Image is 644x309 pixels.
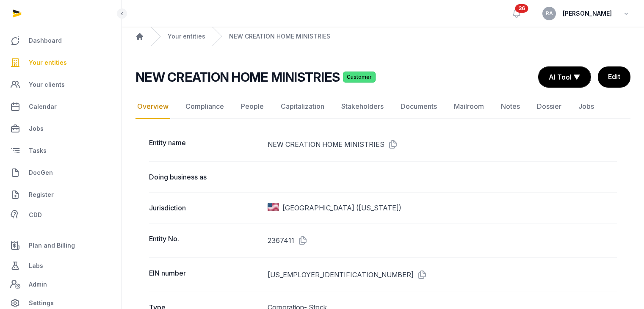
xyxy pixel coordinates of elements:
a: Your entities [7,52,115,73]
span: [GEOGRAPHIC_DATA] ([US_STATE]) [282,203,401,213]
span: Customer [343,72,376,83]
a: Documents [399,94,439,119]
span: [PERSON_NAME] [563,8,612,19]
dt: Doing business as [149,172,261,182]
span: Register [29,190,54,200]
a: Calendar [7,97,115,117]
a: Mailroom [452,94,486,119]
dd: 2367411 [268,234,617,247]
a: Edit [598,66,630,88]
a: Admin [7,276,115,293]
a: Your entities [168,32,205,41]
span: Admin [29,279,47,290]
a: Labs [7,256,115,276]
a: Jobs [577,94,596,119]
dt: Entity name [149,138,261,151]
a: Plan and Billing [7,235,115,256]
button: AI Tool ▼ [539,67,591,87]
dt: Jurisdiction [149,203,261,213]
span: Dashboard [29,36,62,46]
a: Your clients [7,74,115,95]
a: People [239,94,265,119]
a: Capitalization [279,94,326,119]
nav: Breadcrumb [122,27,644,46]
span: Labs [29,261,43,271]
a: Overview [135,94,170,119]
dd: NEW CREATION HOME MINISTRIES [268,138,617,151]
span: RA [546,11,553,16]
dd: [US_EMPLOYER_IDENTIFICATION_NUMBER] [268,268,617,281]
nav: Tabs [135,94,630,119]
span: Your entities [29,58,67,68]
span: 36 [515,4,528,13]
a: NEW CREATION HOME MINISTRIES [229,32,330,41]
a: Dashboard [7,30,115,51]
a: Compliance [184,94,226,119]
a: Register [7,185,115,205]
span: Settings [29,298,54,308]
a: Stakeholders [340,94,385,119]
span: DocGen [29,168,53,178]
a: Dossier [535,94,563,119]
dt: Entity No. [149,234,261,247]
a: Tasks [7,141,115,161]
span: Tasks [29,146,47,156]
span: Jobs [29,124,44,134]
span: Your clients [29,80,65,90]
h2: NEW CREATION HOME MINISTRIES [135,69,340,85]
a: DocGen [7,163,115,183]
span: Plan and Billing [29,240,75,251]
a: Jobs [7,119,115,139]
dt: EIN number [149,268,261,281]
span: CDD [29,210,42,220]
a: Notes [499,94,522,119]
button: RA [542,7,556,20]
span: Calendar [29,102,57,112]
a: CDD [7,207,115,223]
